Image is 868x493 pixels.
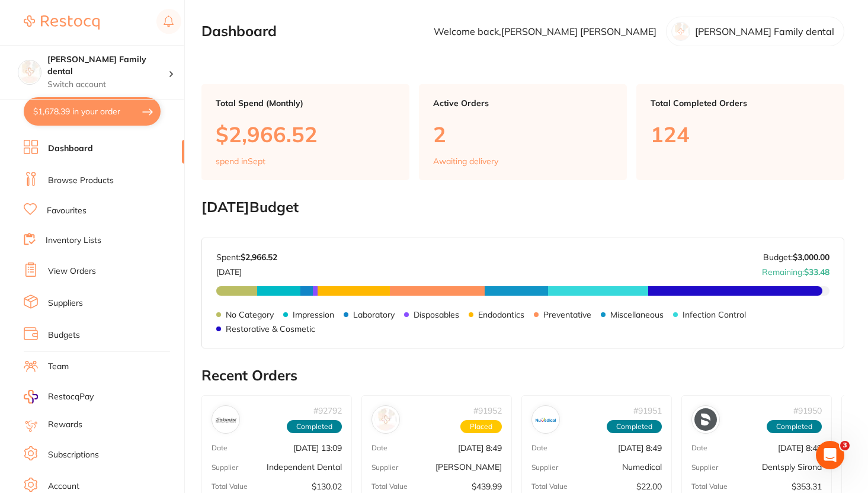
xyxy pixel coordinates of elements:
span: Completed [767,420,822,433]
a: View Orders [48,265,96,277]
p: Total Value [691,482,728,491]
p: [DATE] 13:09 [293,443,342,453]
p: Welcome back, [PERSON_NAME] [PERSON_NAME] [434,26,656,37]
p: Date [212,444,228,452]
p: Supplier [531,463,558,472]
p: Laboratory [353,310,395,319]
strong: $33.48 [804,267,829,277]
p: Date [691,444,707,452]
a: Rewards [48,419,82,431]
img: Henry Schein Halas [374,408,397,431]
a: Restocq Logo [24,9,100,36]
strong: $3,000.00 [793,252,829,262]
p: Spent: [216,252,277,262]
p: Endodontics [478,310,524,319]
p: Budget: [763,252,829,262]
p: Independent Dental [267,462,342,472]
a: Suppliers [48,297,83,309]
p: Infection Control [683,310,746,319]
p: [DATE] [216,262,277,277]
p: $353.31 [792,482,822,491]
p: Total Value [371,482,408,491]
p: Date [371,444,387,452]
span: 3 [840,441,850,450]
p: Restorative & Cosmetic [226,324,315,334]
p: Total Spend (Monthly) [216,98,395,108]
p: $439.99 [472,482,502,491]
strong: $2,966.52 [241,252,277,262]
p: spend in Sept [216,156,265,166]
a: Budgets [48,329,80,341]
p: Switch account [47,79,168,91]
p: 2 [433,122,613,146]
h4: Westbrook Family dental [47,54,168,77]
a: Team [48,361,69,373]
p: Preventative [543,310,591,319]
p: Total Value [531,482,568,491]
a: Dashboard [48,143,93,155]
a: Total Spend (Monthly)$2,966.52spend inSept [201,84,409,180]
p: Active Orders [433,98,613,108]
span: RestocqPay [48,391,94,403]
p: Disposables [414,310,459,319]
p: Date [531,444,547,452]
p: # 91950 [793,406,822,415]
p: $130.02 [312,482,342,491]
img: Restocq Logo [24,15,100,30]
p: Dentsply Sirona [762,462,822,472]
img: Independent Dental [214,408,237,431]
p: Total Value [212,482,248,491]
p: $2,966.52 [216,122,395,146]
p: [DATE] 8:49 [458,443,502,453]
span: Completed [607,420,662,433]
img: RestocqPay [24,390,38,404]
span: Placed [460,420,502,433]
p: # 91952 [473,406,502,415]
p: $22.00 [636,482,662,491]
span: Completed [287,420,342,433]
p: Awaiting delivery [433,156,498,166]
p: # 92792 [313,406,342,415]
h2: Dashboard [201,23,277,40]
a: Total Completed Orders124 [636,84,844,180]
h2: [DATE] Budget [201,199,844,216]
a: Favourites [47,205,87,217]
button: $1,678.39 in your order [24,97,161,126]
p: Numedical [622,462,662,472]
p: [PERSON_NAME] [435,462,502,472]
p: [DATE] 8:49 [618,443,662,453]
p: Total Completed Orders [651,98,830,108]
p: Supplier [691,463,718,472]
img: Westbrook Family dental [18,60,41,83]
p: Supplier [371,463,398,472]
p: Miscellaneous [610,310,664,319]
p: No Category [226,310,274,319]
p: [DATE] 8:49 [778,443,822,453]
a: Active Orders2Awaiting delivery [419,84,627,180]
img: Dentsply Sirona [694,408,717,431]
p: 124 [651,122,830,146]
a: Browse Products [48,175,114,187]
p: # 91951 [633,406,662,415]
iframe: Intercom live chat [816,441,844,469]
a: RestocqPay [24,390,94,404]
p: Supplier [212,463,238,472]
p: Impression [293,310,334,319]
h2: Recent Orders [201,367,844,384]
a: Subscriptions [48,449,99,461]
p: Remaining: [762,262,829,277]
a: Inventory Lists [46,235,101,246]
p: [PERSON_NAME] Family dental [695,26,834,37]
a: Account [48,481,79,492]
img: Numedical [534,408,557,431]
